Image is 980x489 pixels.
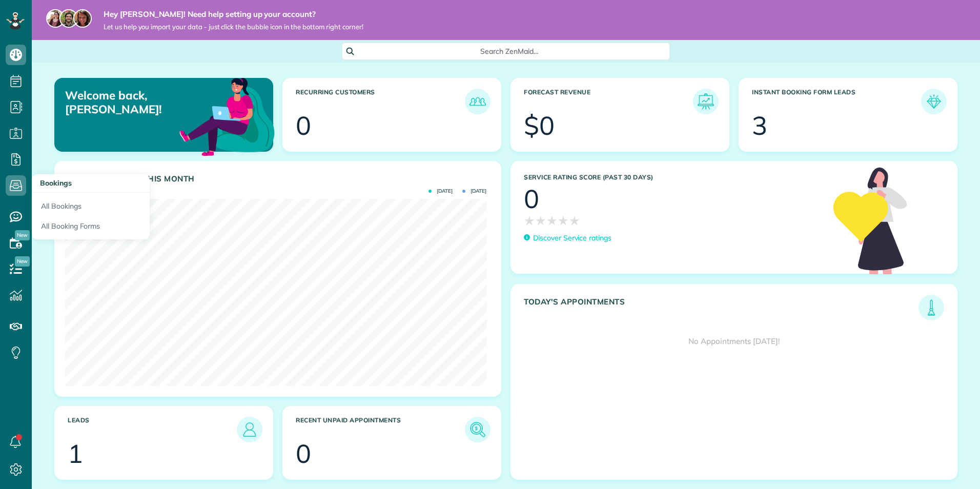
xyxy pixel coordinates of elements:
img: maria-72a9807cf96188c08ef61303f053569d2e2a8a1cde33d635c8a3ac13582a053d.jpg [46,9,65,28]
h3: Actual Revenue this month [68,174,491,184]
h3: Recent unpaid appointments [296,417,465,442]
h3: Forecast Revenue [524,89,693,114]
h3: Today's Appointments [524,297,918,320]
span: Let us help you import your data - just click the bubble icon in the bottom right corner! [104,23,363,31]
img: icon_leads-1bed01f49abd5b7fead27621c3d59655bb73ed531f8eeb49469d10e621d6b896.png [239,419,260,440]
div: $0 [524,113,555,138]
div: 3 [752,113,767,138]
span: [DATE] [428,189,453,194]
span: ★ [524,212,535,230]
img: icon_forecast_revenue-8c13a41c7ed35a8dcfafea3cbb826a0462acb37728057bba2d056411b612bbbe.png [696,91,716,112]
span: ★ [569,212,580,230]
h3: Service Rating score (past 30 days) [524,174,823,181]
img: icon_unpaid_appointments-47b8ce3997adf2238b356f14209ab4cced10bd1f174958f3ca8f1d0dd7fffeee.png [467,419,488,440]
span: ★ [558,212,569,230]
img: icon_todays_appointments-901f7ab196bb0bea1936b74009e4eb5ffbc2d2711fa7634e0d609ed5ef32b18b.png [921,297,942,318]
a: All Bookings [32,193,150,216]
span: New [15,230,30,240]
p: Welcome back, [PERSON_NAME]! [65,89,203,116]
span: Bookings [40,178,72,188]
img: icon_recurring_customers-cf858462ba22bcd05b5a5880d41d6543d210077de5bb9ebc9590e49fd87d84ed.png [467,91,488,112]
p: Discover Service ratings [533,233,611,243]
h3: Recurring Customers [296,89,465,114]
div: No Appointments [DATE]! [511,320,957,362]
span: [DATE] [462,189,486,194]
img: jorge-587dff0eeaa6aab1f244e6dc62b8924c3b6ad411094392a53c71c6c4a576187d.jpg [59,9,78,28]
strong: Hey [PERSON_NAME]! Need help setting up your account? [104,9,363,19]
img: dashboard_welcome-42a62b7d889689a78055ac9021e634bf52bae3f8056760290aed330b23ab8690.png [177,66,277,166]
div: 0 [524,186,539,212]
h3: Leads [68,417,237,442]
div: 1 [68,441,83,466]
a: All Booking Forms [32,216,150,240]
span: ★ [546,212,558,230]
h3: Instant Booking Form Leads [752,89,921,114]
img: icon_form_leads-04211a6a04a5b2264e4ee56bc0799ec3eb69b7e499cbb523a139df1d13a81ae0.png [924,91,944,112]
span: New [15,256,30,267]
img: michelle-19f622bdf1676172e81f8f8fba1fb50e276960ebfe0243fe18214015130c80e4.jpg [73,9,92,28]
span: ★ [535,212,546,230]
a: Discover Service ratings [524,233,611,243]
div: 0 [296,113,311,138]
div: 0 [296,441,311,466]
